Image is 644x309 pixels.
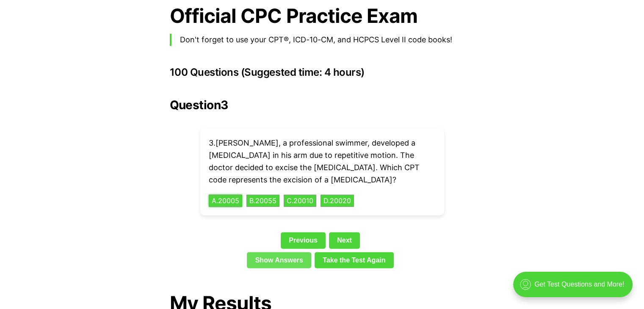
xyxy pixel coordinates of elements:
[284,195,316,207] button: C.20010
[170,98,475,112] h2: Question 3
[209,137,436,186] p: 3 . [PERSON_NAME], a professional swimmer, developed a [MEDICAL_DATA] in his arm due to repetitiv...
[170,34,475,46] blockquote: Don't forget to use your CPT®, ICD-10-CM, and HCPCS Level II code books!
[329,232,360,248] a: Next
[315,252,394,268] a: Take the Test Again
[321,195,354,207] button: D.20020
[247,252,311,268] a: Show Answers
[209,195,242,207] button: A.20005
[506,268,644,309] iframe: portal-trigger
[281,232,326,248] a: Previous
[170,66,475,78] h3: 100 Questions (Suggested time: 4 hours)
[246,195,279,207] button: B.20055
[170,5,475,27] h1: Official CPC Practice Exam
